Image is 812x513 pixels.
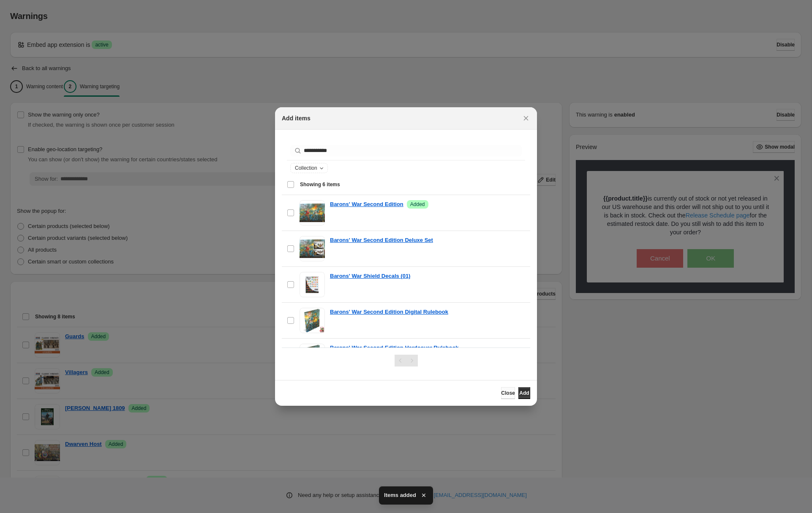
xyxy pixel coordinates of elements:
span: Close [501,390,515,396]
span: Collection [295,165,317,171]
button: Close [520,112,532,124]
a: Barons' War Second Edition Digital Rulebook [330,308,448,316]
a: Barons' War Shield Decals (01) [330,272,410,280]
button: Add [518,387,530,399]
h2: Add items [282,114,311,122]
a: Barons' War Second Edition [330,200,403,209]
span: Add [519,390,529,396]
a: Barons' War Second Edition Deluxe Set [330,236,433,244]
img: Barons' War Second Edition Hardcover Rulebook [300,344,325,369]
img: Barons' War Second Edition Digital Rulebook [300,308,325,333]
a: Barons' War Second Edition Hardcover Rulebook [330,344,459,352]
button: Close [501,387,515,399]
nav: Pagination [395,355,418,366]
span: Items added [384,491,416,499]
span: Added [410,201,425,208]
button: Collection [291,163,327,173]
span: Showing 6 items [300,181,340,188]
